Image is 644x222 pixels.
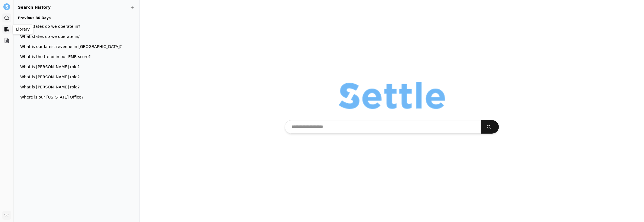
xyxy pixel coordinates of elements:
[2,13,11,22] a: Search
[18,15,130,21] h3: Previous 30 Days
[20,94,128,100] span: Where is our [US_STATE] Office?
[2,25,11,34] a: Library
[12,24,33,34] div: Library
[20,54,128,59] span: What is the trend in our EMR score?
[3,3,10,10] img: Settle
[20,64,128,70] span: What is [PERSON_NAME] role?
[2,36,11,45] a: Projects
[2,211,11,220] button: SC
[20,34,128,39] span: What states do we operate in/
[20,24,128,29] span: What states do we operate in?
[20,74,128,80] span: What is [PERSON_NAME] role?
[20,84,128,90] span: What is [PERSON_NAME] role?
[20,44,128,49] span: What is our latest revenue in [GEOGRAPHIC_DATA]?
[18,4,135,10] h2: Search History
[2,2,11,11] button: Settle
[339,82,445,109] img: Organization logo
